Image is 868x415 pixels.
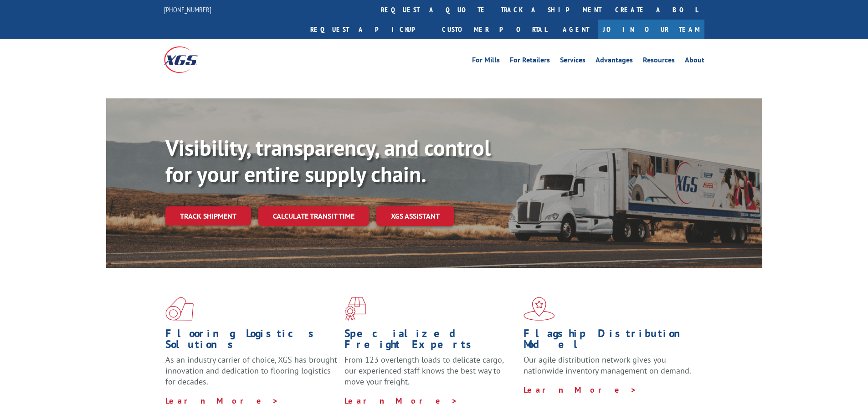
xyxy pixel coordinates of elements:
[165,206,251,225] a: Track shipment
[685,56,704,67] a: About
[554,20,598,39] a: Agent
[164,5,211,14] a: [PHONE_NUMBER]
[598,20,704,39] a: Join Our Team
[472,56,500,67] a: For Mills
[524,328,696,354] h1: Flagship Distribution Model
[560,56,586,67] a: Services
[524,297,555,321] img: xgs-icon-flagship-distribution-model-red
[510,56,550,67] a: For Retailers
[524,384,637,395] a: Learn More >
[344,328,517,354] h1: Specialized Freight Experts
[165,133,491,188] b: Visibility, transparency, and control for your entire supply chain.
[165,328,338,354] h1: Flooring Logistics Solutions
[435,20,554,39] a: Customer Portal
[165,297,194,321] img: xgs-icon-total-supply-chain-intelligence-red
[344,354,517,395] p: From 123 overlength loads to delicate cargo, our experienced staff knows the best way to move you...
[643,56,675,67] a: Resources
[344,395,458,406] a: Learn More >
[376,206,454,226] a: XGS ASSISTANT
[524,354,691,376] span: Our agile distribution network gives you nationwide inventory management on demand.
[258,206,369,226] a: Calculate transit time
[344,297,366,321] img: xgs-icon-focused-on-flooring-red
[303,20,435,39] a: Request a pickup
[596,56,633,67] a: Advantages
[165,395,279,406] a: Learn More >
[165,354,337,387] span: As an industry carrier of choice, XGS has brought innovation and dedication to flooring logistics...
